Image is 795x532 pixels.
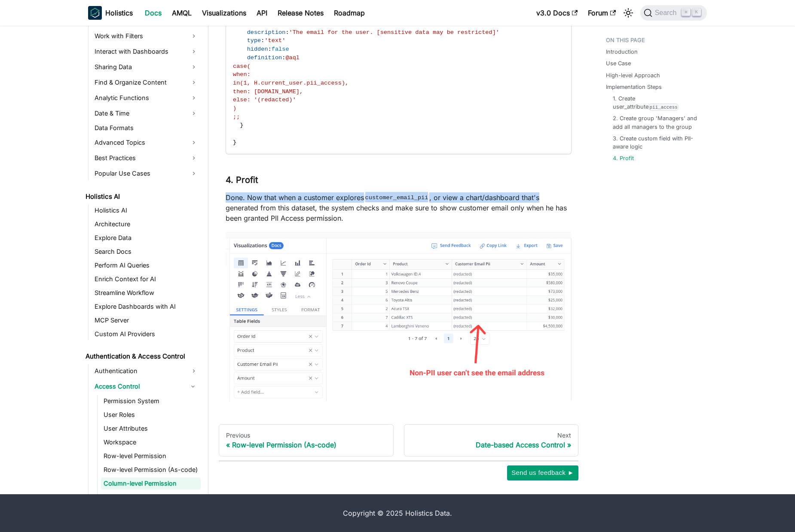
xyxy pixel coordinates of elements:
span: 'text' [264,37,285,44]
a: Enrich Context for AI [92,273,201,285]
div: Previous [226,432,386,439]
a: Use Case [606,59,631,67]
span: : [261,37,264,44]
a: Authentication & Access Control [83,350,201,362]
a: Streamline Workflow [92,287,201,299]
img: Column-level Permission for PII [226,232,572,401]
button: Search (Command+K) [640,5,707,21]
a: Custom AI Providers [92,328,201,340]
a: v3.0 Docs [531,6,583,20]
a: Work with Filters [92,29,201,43]
a: User Attributes [101,423,201,435]
a: Date & Time [92,106,201,120]
a: Advanced Topics [92,136,201,149]
span: : [268,46,272,52]
kbd: ⌘ [682,9,690,16]
span: definition [247,55,282,61]
a: Architecture [92,218,201,230]
a: Explore Dashboards with AI [92,301,201,313]
a: Find & Organize Content [92,76,201,89]
span: in(1, H.current_user.pii_access), [233,80,349,86]
a: High-level Approach [606,71,660,79]
a: Introduction [606,48,638,56]
a: Search Docs [92,246,201,258]
span: } [233,139,236,146]
div: Copyright © 2025 Holistics Data. [124,508,671,518]
p: Done. Now that when a customer explores , or view a chart/dashboard that's generated from this da... [226,192,572,223]
span: : [282,55,285,61]
a: Sharing Data [92,60,201,74]
a: PreviousRow-level Permission (As-code) [219,424,394,457]
a: Release Notes [272,6,329,20]
span: @aql [285,55,300,61]
span: else: '(redacted)' [233,97,296,103]
a: Authentication [92,364,201,378]
span: then: [DOMAIN_NAME], [233,88,303,95]
div: Next [411,432,572,439]
img: Holistics [88,6,102,20]
a: Forum [583,6,621,20]
a: Interact with Dashboards [92,45,201,58]
a: Popular Use Cases [92,167,201,180]
a: Perform AI Queries [92,259,201,271]
b: Holistics [105,8,133,18]
a: Data Formats [92,122,201,134]
a: 4. Profit [613,154,634,162]
a: Workspace [101,436,201,448]
div: Row-level Permission (As-code) [226,441,386,449]
span: 'The email for the user. [sensitive data may be restricted]' [289,29,499,36]
span: case( [233,63,251,70]
a: Holistics AI [92,204,201,216]
a: Analytic Functions [92,91,201,105]
button: Collapse sidebar category 'Access Control' [185,380,201,393]
a: Access Control [92,380,185,393]
span: ;; [233,114,240,120]
a: HolisticsHolistics [88,6,133,20]
h3: 4. Profit [226,175,572,185]
span: } [240,122,243,128]
a: MCP Server [92,314,201,326]
a: Implementation Steps [606,83,662,91]
span: hidden [247,46,268,52]
span: when: [233,71,251,78]
a: Explore Data [92,232,201,244]
a: Column-level Permission [101,477,201,489]
a: Permission System [101,395,201,407]
a: Date-based Access Control [101,491,201,503]
nav: Docs pages [219,424,578,457]
a: Row-level Permission [101,450,201,462]
span: type [247,37,261,44]
a: Best Practices [92,151,201,165]
span: description [247,29,286,36]
a: Holistics AI [83,191,201,203]
a: Row-level Permission (As-code) [101,464,201,476]
button: Switch between dark and light mode (currently light mode) [621,6,635,20]
span: false [272,46,289,52]
span: ) [233,105,236,112]
code: pii_access [648,103,679,111]
a: NextDate-based Access Control [404,424,579,457]
a: Visualizations [197,6,251,20]
a: User Roles [101,409,201,421]
kbd: K [692,9,701,16]
button: Send us feedback ► [507,465,578,480]
a: 1. Create user_attributepii_access [613,94,698,111]
span: Send us feedback ► [511,467,574,478]
a: 2. Create group 'Managers' and add all managers to the group [613,114,698,131]
span: : [285,29,289,36]
a: AMQL [167,6,197,20]
span: Search [652,9,682,17]
code: customer_email_pii [364,193,429,202]
div: Date-based Access Control [411,441,572,449]
a: API [251,6,272,20]
a: Roadmap [329,6,370,20]
a: 3. Create custom field with PII-aware logic [613,134,698,151]
a: Docs [140,6,167,20]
